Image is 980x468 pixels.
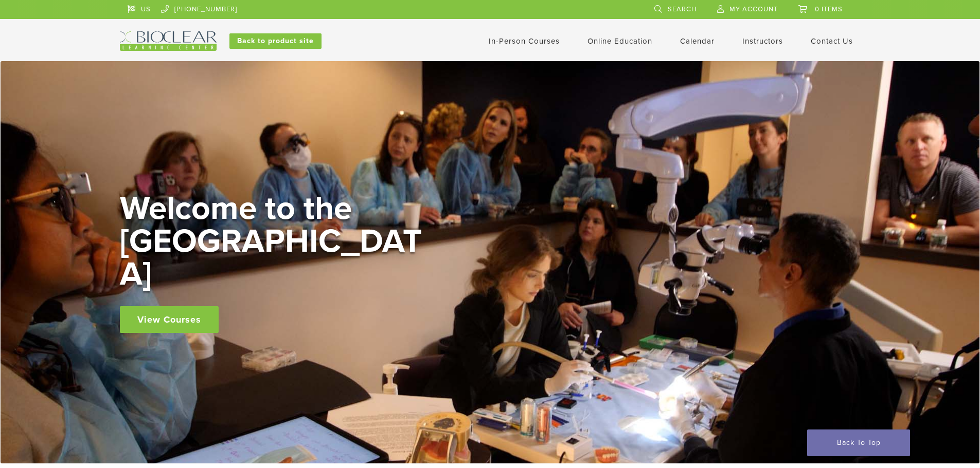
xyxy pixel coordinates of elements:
[811,36,853,46] a: Contact Us
[120,31,217,51] img: Bioclear
[120,192,429,291] h2: Welcome to the [GEOGRAPHIC_DATA]
[489,36,560,46] a: In-Person Courses
[229,33,322,49] a: Back to product site
[742,36,783,46] a: Instructors
[729,5,778,13] span: My Account
[807,429,910,456] a: Back To Top
[120,306,219,333] a: View Courses
[680,36,715,46] a: Calendar
[587,36,652,46] a: Online Education
[668,5,697,13] span: Search
[815,5,843,13] span: 0 items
